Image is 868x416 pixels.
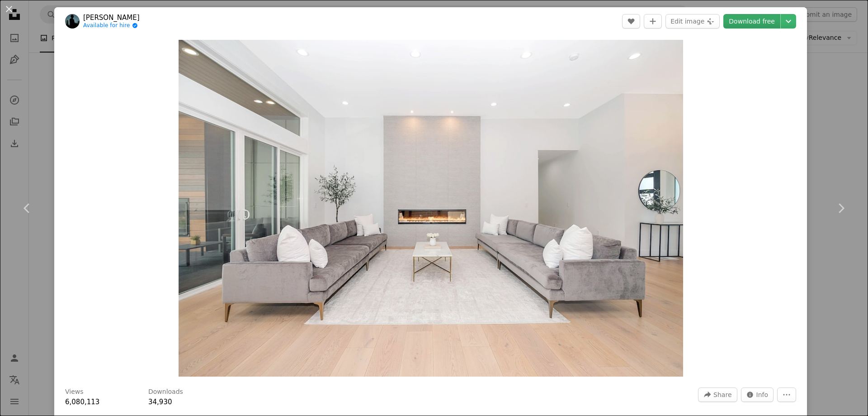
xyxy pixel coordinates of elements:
[179,40,683,377] button: Zoom in on this image
[777,387,796,402] button: More Actions
[83,13,140,22] a: [PERSON_NAME]
[148,398,172,406] span: 34,930
[65,14,80,29] img: Go to Zac Gudakov's profile
[741,387,774,402] button: Stats about this image
[814,165,868,252] a: Next
[622,14,640,29] button: Like
[665,14,720,29] button: Edit image
[148,387,183,397] h3: Downloads
[644,14,662,29] button: Add to Collection
[756,388,769,402] span: Info
[781,14,796,29] button: Choose download size
[723,14,780,29] a: Download free
[65,387,84,397] h3: Views
[83,22,140,29] a: Available for hire
[179,40,683,377] img: white couch and brown wooden table
[698,387,737,402] button: Share this image
[713,388,731,402] span: Share
[65,398,99,406] span: 6,080,113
